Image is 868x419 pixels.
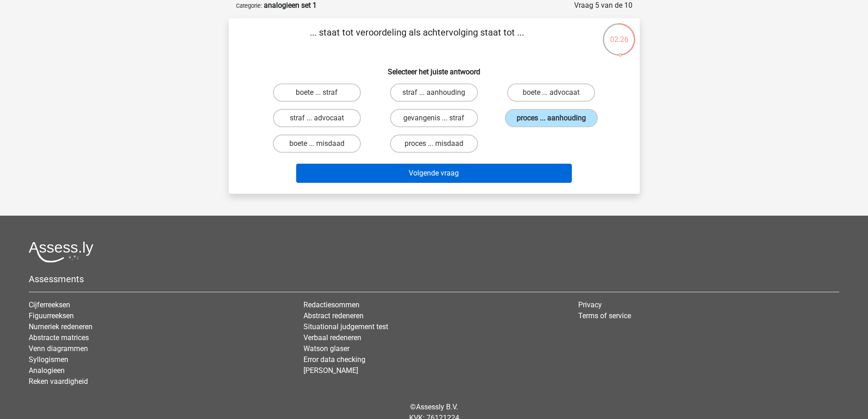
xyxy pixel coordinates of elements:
a: Analogieen [29,366,65,375]
label: boete ... advocaat [507,83,595,102]
button: Volgende vraag [296,164,572,183]
h6: Selecteer het juiste antwoord [243,60,625,76]
div: 02:26 [602,22,636,45]
a: Assessly B.V. [416,403,458,411]
label: boete ... misdaad [273,134,361,153]
label: straf ... aanhouding [390,83,478,102]
a: Venn diagrammen [29,344,88,353]
a: Verbaal redeneren [303,333,361,342]
a: Cijferreeksen [29,300,70,309]
a: Error data checking [303,355,365,364]
label: proces ... misdaad [390,134,478,153]
p: ... staat tot veroordeling als achtervolging staat tot ... [243,26,591,53]
a: Numeriek redeneren [29,322,92,331]
a: Reken vaardigheid [29,377,88,386]
a: [PERSON_NAME] [303,366,358,375]
a: Privacy [578,300,602,309]
h5: Assessments [29,274,839,285]
a: Redactiesommen [303,300,360,309]
a: Figuurreeksen [29,311,74,320]
a: Situational judgement test [303,322,388,331]
a: Syllogismen [29,355,68,364]
a: Abstracte matrices [29,333,89,342]
a: Watson glaser [303,344,349,353]
small: Categorie: [236,2,262,9]
a: Abstract redeneren [303,311,364,320]
img: Assessly logo [29,241,93,263]
label: boete ... straf [273,83,361,102]
strong: analogieen set 1 [264,1,317,10]
label: straf ... advocaat [273,109,361,127]
label: gevangenis ... straf [390,109,478,127]
a: Terms of service [578,311,631,320]
label: proces ... aanhouding [505,109,598,127]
